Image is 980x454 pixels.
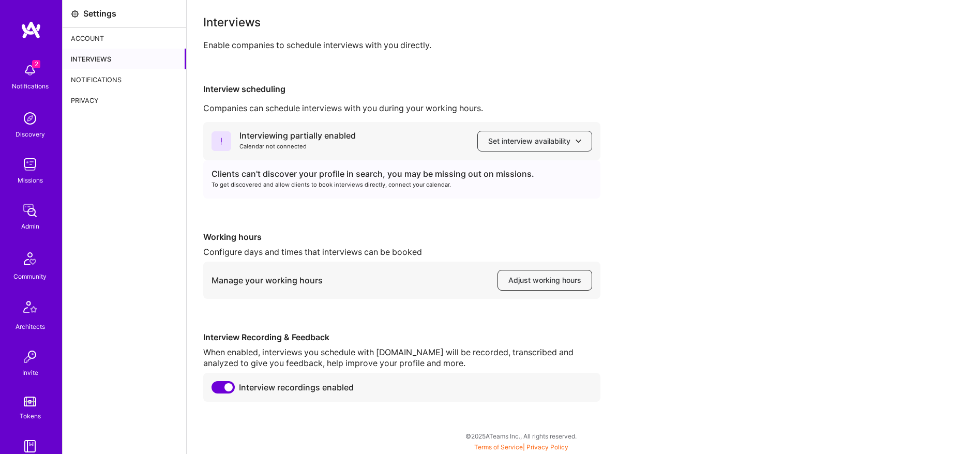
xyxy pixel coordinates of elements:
div: Interviews [63,49,186,69]
div: Enable companies to schedule interviews with you directly. [203,40,963,51]
div: When enabled, interviews you schedule with [DOMAIN_NAME] will be recorded, transcribed and analyz... [203,347,600,369]
div: Interview Recording & Feedback [203,332,600,343]
img: discovery [20,108,40,129]
div: Tokens [20,411,41,421]
i: icon Settings [71,10,79,18]
div: Configure days and times that interviews can be booked [203,247,600,258]
div: Manage your working hours [212,275,323,286]
i: icon ErrorCalendar [212,131,231,151]
span: Interview recordings enabled [239,382,354,393]
div: Invite [22,367,38,378]
div: Notifications [12,81,49,92]
div: Notifications [63,69,186,90]
span: Adjust working hours [508,275,581,285]
div: Privacy [63,90,186,111]
span: | [474,443,568,451]
img: Invite [20,346,40,367]
img: logo [21,21,41,39]
img: tokens [24,397,36,406]
div: Missions [18,175,43,186]
div: Admin [21,221,39,232]
div: Settings [83,8,116,19]
a: Privacy Policy [526,443,568,451]
img: bell [20,60,40,81]
a: Terms of Service [474,443,523,451]
div: Discovery [16,129,45,140]
img: Community [18,246,42,271]
div: Calendar not connected [239,141,356,152]
div: Architects [16,321,45,332]
div: Clients can't discover your profile in search, you may be missing out on missions. [212,169,592,179]
img: admin teamwork [20,200,40,221]
img: Architects [18,296,42,321]
div: Working hours [203,232,600,243]
div: Interview scheduling [203,84,963,95]
div: To get discovered and allow clients to book interviews directly, connect your calendar. [212,179,592,190]
div: © 2025 ATeams Inc., All rights reserved. [62,423,980,449]
button: Set interview availability [477,131,592,152]
div: Companies can schedule interviews with you during your working hours. [203,103,963,114]
button: Adjust working hours [497,270,592,291]
img: teamwork [20,154,40,175]
div: Interviewing partially enabled [239,130,356,141]
span: 2 [32,60,40,68]
i: icon ArrowDownBlack [576,138,581,144]
div: Community [13,271,47,282]
span: Set interview availability [488,136,581,146]
div: Interviews [203,17,963,27]
div: Account [63,28,186,49]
